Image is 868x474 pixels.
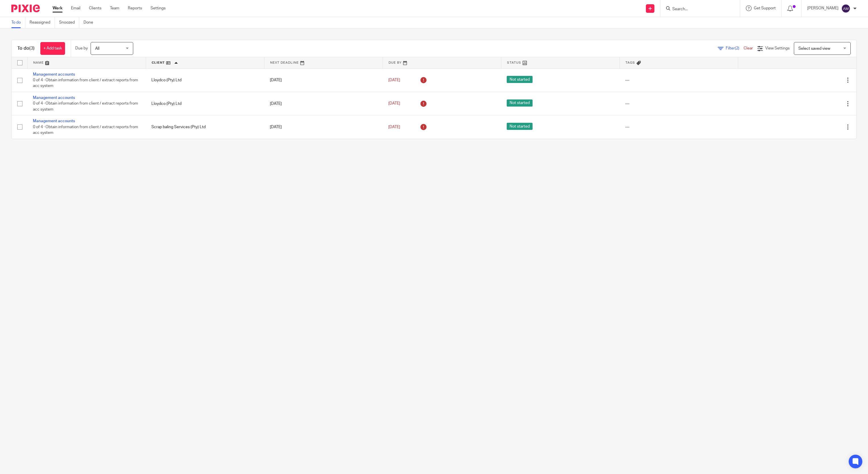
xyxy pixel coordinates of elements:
div: --- [625,124,732,130]
td: [DATE] [264,68,383,92]
span: 0 of 4 · Obtain information from client / extract reports from acc system [33,102,138,112]
span: 0 of 4 · Obtain information from client / extract reports from acc system [33,78,138,88]
span: Not started [507,123,533,130]
span: (2) [735,46,739,50]
span: 0 of 4 · Obtain information from client / extract reports from acc system [33,125,138,135]
p: Due by [75,45,88,51]
span: [DATE] [388,102,400,106]
a: Team [110,5,119,11]
span: View Settings [765,46,790,50]
span: Not started [507,99,533,107]
a: To do [11,17,25,28]
a: Management accounts [33,72,75,76]
td: Lloydco (Pty) Ltd [146,68,264,92]
a: Reports [128,5,142,11]
span: Filter [726,46,744,50]
a: Snoozed [59,17,79,28]
a: Management accounts [33,119,75,123]
h1: To do [17,45,35,51]
td: [DATE] [264,92,383,115]
a: Management accounts [33,96,75,100]
span: Tags [625,61,635,64]
p: [PERSON_NAME] [807,5,838,11]
input: Search [672,7,723,12]
div: --- [625,77,732,83]
a: Settings [151,5,166,11]
td: Lloydco (Pty) Ltd [146,92,264,115]
a: + Add task [40,42,65,55]
a: Reassigned [30,17,55,28]
a: Clear [744,46,753,50]
a: Work [53,5,62,11]
span: [DATE] [388,125,400,129]
div: --- [625,101,732,107]
span: (3) [29,46,35,51]
td: [DATE] [264,115,383,139]
a: Clients [89,5,101,11]
span: Get Support [754,6,776,10]
span: [DATE] [388,78,400,82]
img: svg%3E [841,4,850,13]
td: Scrap baling Services (Pty) Ltd [146,115,264,139]
span: All [95,47,99,51]
span: Not started [507,76,533,83]
a: Done [84,17,97,28]
a: Email [71,5,80,11]
span: Select saved view [798,47,830,51]
img: Pixie [11,5,40,12]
